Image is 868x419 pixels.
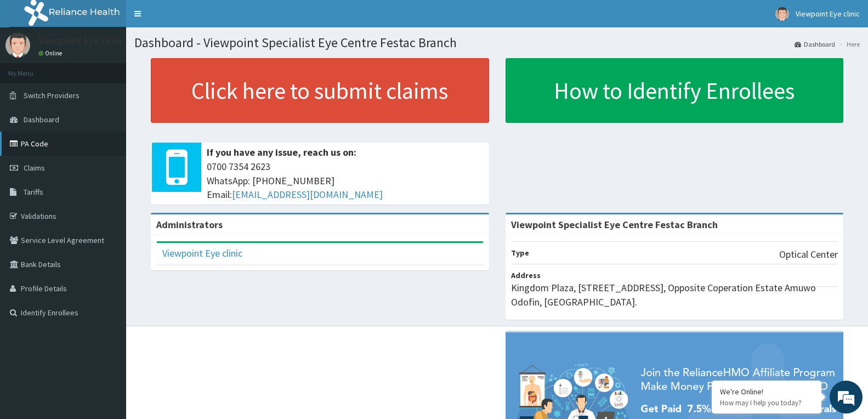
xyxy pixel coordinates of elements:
a: Viewpoint Eye clinic [162,247,242,259]
span: Dashboard [24,115,59,124]
a: Online [38,49,65,57]
p: Viewpoint Eye clinic [38,36,124,46]
p: Optical Center [779,247,838,262]
span: Viewpoint Eye clinic [796,9,860,19]
strong: Viewpoint Specialist Eye Centre Festac Branch [511,218,718,231]
b: Address [511,270,541,280]
img: User Image [5,33,30,58]
a: Click here to submit claims [151,58,489,123]
h1: Dashboard - Viewpoint Specialist Eye Centre Festac Branch [134,36,860,50]
p: How may I help you today? [720,398,813,407]
b: If you have any issue, reach us on: [207,146,356,158]
img: User Image [775,7,789,21]
a: How to Identify Enrollees [506,58,844,123]
li: Here [836,39,860,49]
b: Administrators [156,218,223,231]
span: Claims [24,163,45,173]
span: 0700 7354 2623 WhatsApp: [PHONE_NUMBER] Email: [207,160,484,202]
b: Type [511,248,529,258]
a: Dashboard [795,39,835,49]
p: Kingdom Plaza, [STREET_ADDRESS], Opposite Coperation Estate Amuwo Odofin, [GEOGRAPHIC_DATA]. [511,281,838,309]
a: [EMAIL_ADDRESS][DOMAIN_NAME] [232,188,383,201]
span: Switch Providers [24,90,80,100]
span: Tariffs [24,187,43,197]
div: We're Online! [720,387,813,397]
